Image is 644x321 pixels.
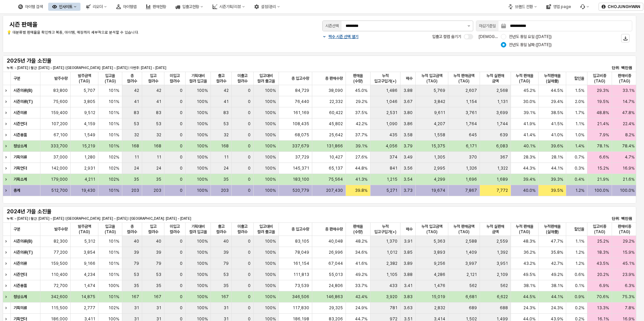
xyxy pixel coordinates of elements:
[608,4,640,9] p: CHOJUNGHWAN
[13,76,20,81] span: 구분
[295,132,309,138] span: 68,075
[3,85,11,96] div: Expand row
[14,3,47,11] button: 아이템 검색
[248,110,251,115] span: 0
[386,110,397,115] span: 2,531
[82,3,111,11] div: 리오더
[108,143,119,149] span: 101%
[551,121,563,127] span: 41.5%
[355,154,367,160] span: 27.6%
[180,154,183,160] span: 0
[466,99,477,104] span: 1,154
[3,107,11,118] div: Expand row
[466,166,477,171] span: 1,326
[3,291,11,302] div: Expand row
[434,166,445,171] span: 2,995
[523,143,536,149] span: 40.1%
[326,143,343,149] span: 131,866
[625,154,635,160] span: 4.7%
[171,3,207,11] div: 입출고현황
[328,34,358,39] p: 짝수 시즌 선택 열기
[197,88,208,93] span: 100%
[234,73,251,84] span: 미출고 컬러수
[386,88,397,93] span: 1,486
[575,110,584,115] span: 1.7%
[13,99,33,104] strong: 시즌의류(T)
[325,76,343,81] span: 총 판매수량
[7,30,267,36] p: 💡 대분류별 판매율을 확인하고 복종, 아이템, 매장까지 세부적으로 분석할 수 있습니다.
[349,224,367,235] span: 판매율(수량)
[590,224,609,235] span: 입고비중(TAG)
[329,132,343,138] span: 25,642
[180,143,183,149] span: 0
[622,143,635,149] span: 78.4%
[156,132,161,138] span: 32
[355,143,367,149] span: 39.1%
[265,143,276,149] span: 100%
[514,224,536,235] span: 누적 판매율(TAG)
[180,132,183,138] span: 0
[54,76,68,81] span: 발주수량
[3,247,11,258] div: Expand row
[223,110,229,115] span: 83
[465,121,477,127] span: 1,764
[197,143,208,149] span: 100%
[404,154,413,160] span: 3.49
[3,185,11,196] div: Expand row
[497,166,508,171] span: 1,322
[108,132,119,138] span: 101%
[496,143,508,149] span: 6,083
[51,110,68,115] span: 159,400
[54,132,68,138] span: 67,100
[7,65,424,70] p: 누계: ~ [DATE] | 월간: [DATE] ~ [DATE] | [GEOGRAPHIC_DATA]: [DATE] ~ [DATE] | 이번주: [DATE] ~ [DATE]
[523,121,536,127] span: 41.9%
[292,121,309,127] span: 108,435
[406,226,413,232] span: 배수
[156,121,161,127] span: 53
[197,121,208,127] span: 100%
[248,154,251,160] span: 0
[180,99,183,104] span: 0
[265,132,276,138] span: 100%
[84,166,95,171] span: 2,931
[293,110,309,115] span: 161,169
[250,3,284,11] div: 설정/관리
[180,88,183,93] span: 0
[404,121,413,127] span: 3.86
[329,99,343,104] span: 22,332
[53,154,68,160] span: 37,000
[574,226,584,232] span: 할인율
[53,99,68,104] span: 75,600
[575,154,584,160] span: 0.7%
[451,73,477,84] span: 누적 판매금액(TAG)
[329,166,343,171] span: 65,137
[248,132,251,138] span: 0
[451,224,477,235] span: 누적 판매금액(TAG)
[551,143,563,149] span: 39.6%
[145,224,162,235] span: 입고 컬러수
[3,96,11,107] div: Expand row
[597,99,609,104] span: 19.5%
[483,73,508,84] span: 누적 실판매 금액
[542,3,575,11] button: 영업 page
[248,121,251,127] span: 0
[48,3,80,11] div: 인사이트
[404,88,413,93] span: 3.88
[108,166,119,171] span: 102%
[466,143,477,149] span: 6,171
[404,110,413,115] span: 3.80
[182,4,199,9] div: 입출고현황
[615,224,634,235] span: 판매비중(TAG)
[265,154,276,160] span: 100%
[256,224,276,235] span: 입고대비 컬러 출고율
[3,141,11,151] div: Expand row
[248,99,251,104] span: 0
[224,99,229,104] span: 41
[25,4,43,9] div: 아이템 검색
[479,34,533,39] span: [DEMOGRAPHIC_DATA] 기준:
[469,132,477,138] span: 645
[386,121,397,127] span: 1,090
[134,99,139,104] span: 41
[291,226,309,232] span: 총 입고수량
[623,121,635,127] span: 22.4%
